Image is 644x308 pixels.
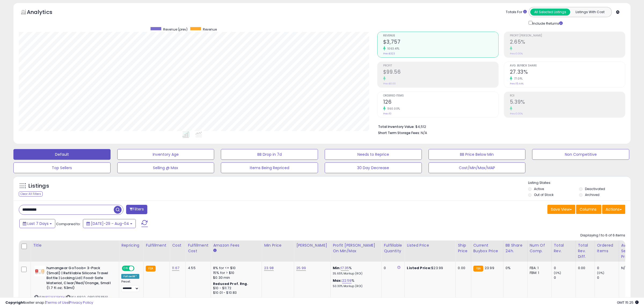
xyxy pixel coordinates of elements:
button: Filters [126,205,147,214]
div: $10.01 - $10.83 [213,291,258,295]
div: [PERSON_NAME] [296,243,328,248]
div: Profit [PERSON_NAME] on Min/Max [333,243,379,254]
img: 31ZGHMeYsXL._SL40_.jpg [34,266,45,276]
button: All Selected Listings [530,9,570,16]
h5: Analytics [27,8,63,17]
button: Actions [602,205,625,214]
div: 0.00 [578,266,591,270]
span: 23.99 [485,265,494,270]
b: humangear GoToob+ 3-Pack (Small) | Refillable Silicone Travel Bottle | Locking Lid | Food-Safe Ma... [46,266,112,292]
a: Terms of Use [46,300,69,305]
button: Listings With Cost [570,9,610,16]
span: Revenue [383,34,498,37]
h5: Listings [28,182,49,190]
span: [DATE]-29 - Aug-04 [91,221,129,226]
button: Default [13,149,111,160]
a: 17.35 [341,265,349,271]
div: Title [33,243,117,248]
div: 0 [554,275,576,280]
button: Top Sellers [13,162,111,173]
div: 8% for <= $10 [213,266,258,270]
h2: 5.39% [510,99,625,106]
h2: 126 [383,99,498,106]
span: Compared to: [56,221,81,227]
div: BB Share 24h. [506,243,525,254]
span: Revenue (prev) [163,27,188,32]
small: Prev: 0.00% [510,112,523,115]
div: Total Rev. [554,243,573,254]
a: 25.99 [296,265,306,271]
button: Items Being Repriced [221,162,318,173]
div: Totals For [506,10,527,15]
small: FBA [473,266,483,272]
span: Profit [PERSON_NAME] [510,34,625,37]
small: Prev: 10 [383,112,391,115]
label: Active [534,187,544,191]
div: FBA: 1 [530,266,547,270]
small: Prev: 15.44% [510,82,524,85]
span: Revenue [203,27,217,32]
div: 0 [384,266,400,270]
a: 11.67 [172,265,179,271]
div: Ordered Items [597,243,617,254]
b: Total Inventory Value: [378,124,415,129]
span: Profit [383,64,498,67]
small: 1160.00% [386,107,400,111]
span: 2025-08-13 15:25 GMT [617,300,639,305]
div: Preset: [121,280,139,292]
div: Amazon Fees [213,243,259,248]
div: Follow BB * [121,274,139,279]
div: N/A [621,266,639,270]
button: BB Price Below Min [429,149,526,160]
button: Inventory Age [117,149,214,160]
span: Columns [580,207,597,212]
button: Save View [547,205,575,214]
span: Avg. Buybox Share [510,64,625,67]
button: 30 Day Decrease [325,162,422,173]
small: (0%) [554,271,561,275]
div: Min Price [264,243,292,248]
small: 77.01% [512,77,523,81]
button: Non Competitive [532,149,629,160]
small: Prev: 0.00% [510,52,523,55]
span: ON [122,266,129,271]
button: Needs to Reprice [325,149,422,160]
div: $10 - $11.72 [213,286,258,291]
div: $0.30 min [213,275,258,280]
div: Ship Price [458,243,469,254]
h2: 2.65% [510,39,625,46]
small: Amazon Fees. [213,248,216,253]
h2: 27.33% [510,69,625,76]
div: seller snap | | [5,300,93,305]
div: Fulfillment [146,243,167,248]
p: 35.65% Markup (ROI) [333,272,377,276]
button: Last 7 Days [19,219,55,228]
span: N/A [421,130,427,135]
a: 23.98 [264,265,274,271]
small: FBA [146,266,156,272]
b: Short Term Storage Fees: [378,131,420,135]
small: 1063.41% [386,47,400,51]
small: (0%) [597,271,605,275]
span: OFF [134,266,142,271]
a: B079329KXH [45,295,65,299]
div: Cost [172,243,183,248]
b: Max: [333,278,342,283]
p: Listing States: [528,180,631,185]
div: 15% for > $10 [213,270,258,275]
h2: $3,757 [383,39,498,46]
div: 4.55 [188,266,207,270]
span: ROI [510,94,625,97]
b: Reduced Prof. Rng. [213,281,248,286]
button: BB Drop in 7d [221,149,318,160]
label: Out of Stock [534,192,554,197]
div: % [333,278,377,288]
div: FBM: 1 [530,270,547,275]
div: Repricing [121,243,141,248]
label: Deactivated [585,187,605,191]
b: Min: [333,265,341,270]
a: 22.59 [342,278,352,283]
h2: $99.56 [383,69,498,76]
div: Avg Selling Price [621,243,641,259]
div: Total Rev. Diff. [578,243,592,259]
